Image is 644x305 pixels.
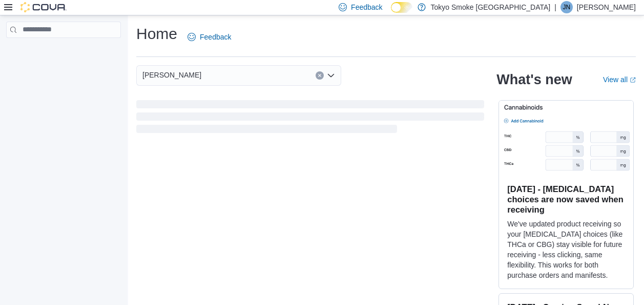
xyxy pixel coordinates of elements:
span: JN [563,1,571,13]
span: [PERSON_NAME] [142,69,201,81]
span: Feedback [351,2,382,12]
span: Feedback [200,32,231,42]
nav: Complex example [6,40,121,65]
p: | [554,1,556,13]
svg: External link [630,77,636,83]
div: Jesse Neira [560,1,573,13]
button: Clear input [316,71,324,80]
button: Open list of options [327,71,335,80]
p: Tokyo Smoke [GEOGRAPHIC_DATA] [431,1,551,13]
p: [PERSON_NAME] [577,1,636,13]
h2: What's new [496,71,572,88]
img: Cova [20,2,67,12]
h1: Home [136,24,177,44]
h3: [DATE] - [MEDICAL_DATA] choices are now saved when receiving [507,184,625,215]
a: View allExternal link [603,75,636,84]
p: We've updated product receiving so your [MEDICAL_DATA] choices (like THCa or CBG) stay visible fo... [507,219,625,280]
input: Dark Mode [391,2,412,13]
span: Loading [136,102,484,135]
a: Feedback [183,27,235,47]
